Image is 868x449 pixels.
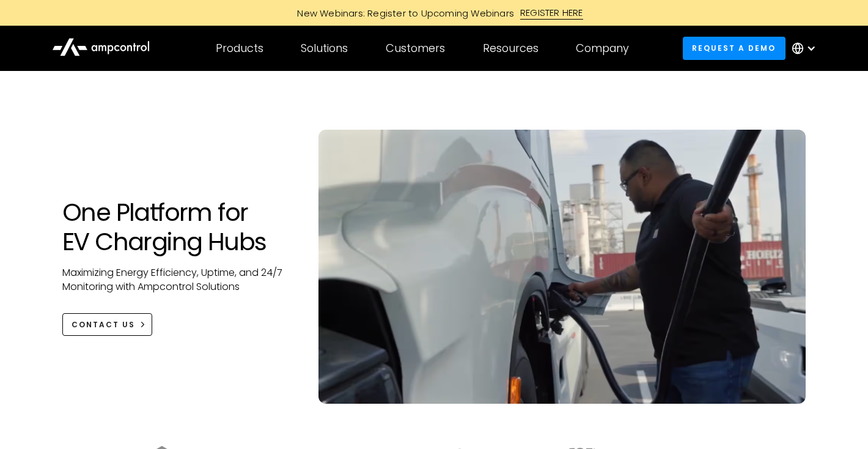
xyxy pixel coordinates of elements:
div: Products [216,42,263,55]
a: New Webinars: Register to Upcoming WebinarsREGISTER HERE [159,6,709,20]
div: CONTACT US [72,319,135,330]
div: Customers [386,42,445,55]
div: New Webinars: Register to Upcoming Webinars [285,7,520,20]
div: REGISTER HERE [520,6,583,20]
h1: One Platform for EV Charging Hubs [62,198,294,256]
a: CONTACT US [62,313,152,336]
p: Maximizing Energy Efficiency, Uptime, and 24/7 Monitoring with Ampcontrol Solutions [62,266,294,294]
div: Company [576,42,629,55]
div: Resources [483,42,539,55]
a: Request a demo [683,37,785,59]
div: Solutions [301,42,348,55]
